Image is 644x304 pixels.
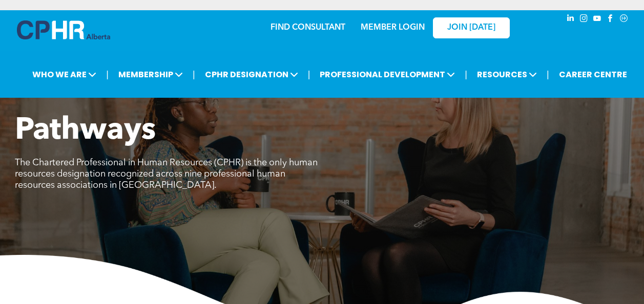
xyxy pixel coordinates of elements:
[17,20,110,39] img: A blue and white logo for cp alberta
[15,116,156,146] span: Pathways
[592,13,603,27] a: youtube
[556,65,630,84] a: CAREER CENTRE
[565,13,576,27] a: linkedin
[202,65,301,84] span: CPHR DESIGNATION
[317,65,458,84] span: PROFESSIONAL DEVELOPMENT
[193,64,195,85] li: |
[106,64,109,85] li: |
[308,64,310,85] li: |
[618,13,630,27] a: Social network
[605,13,616,27] a: facebook
[474,65,540,84] span: RESOURCES
[447,23,495,33] span: JOIN [DATE]
[271,24,345,32] a: FIND CONSULTANT
[433,17,510,38] a: JOIN [DATE]
[15,158,318,190] span: The Chartered Professional in Human Resources (CPHR) is the only human resources designation reco...
[115,65,186,84] span: MEMBERSHIP
[578,13,590,27] a: instagram
[547,64,549,85] li: |
[361,24,425,32] a: MEMBER LOGIN
[465,64,467,85] li: |
[29,65,99,84] span: WHO WE ARE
